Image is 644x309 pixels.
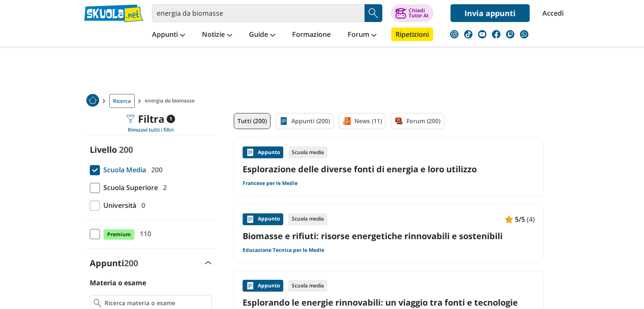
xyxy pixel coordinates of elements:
[246,215,254,223] img: Appunti contenuto
[527,214,535,225] span: (4)
[90,278,146,287] label: Materia o esame
[542,4,560,22] a: Accedi
[409,8,428,18] div: Chiedi Tutor AI
[86,94,99,107] img: Home
[288,146,327,158] div: Scuola media
[152,4,365,22] input: Cerca appunti, riassunti o versioni
[205,261,212,265] img: Apri e chiudi sezione
[288,213,327,225] div: Scuola media
[100,182,158,193] span: Scuola Superiore
[200,28,234,43] a: Notizie
[138,200,145,211] span: 0
[136,228,151,239] span: 110
[86,94,99,108] a: Home
[345,28,379,43] a: Forum
[367,7,380,19] img: Cerca appunti, riassunti o versioni
[90,257,138,269] label: Appunti
[506,30,514,39] img: twitch
[160,182,167,193] span: 2
[247,28,277,43] a: Guide
[243,230,535,242] a: Biomasse e rifiuti: risorse energetiche rinnovabili e sostenibili
[126,115,135,123] img: Filtra filtri mobile
[124,257,138,269] span: 200
[520,30,528,39] img: WhatsApp
[478,30,486,39] img: youtube
[243,280,283,292] div: Appunto
[243,180,298,187] a: Francese per le Medie
[166,115,175,123] span: 1
[119,144,133,155] span: 200
[150,28,187,43] a: Appunti
[105,299,207,307] input: Ricerca materia o esame
[395,117,403,125] img: Forum filtro contenuto
[515,214,525,225] span: 5/5
[450,30,459,39] img: instagram
[391,4,434,22] button: ChiediTutor AI
[391,113,444,129] a: Forum (200)
[464,30,473,39] img: tiktok
[290,28,333,43] a: Formazione
[243,297,535,308] a: Esplorando le energie rinnovabili: un viaggio tra fonti e tecnologie
[343,117,351,125] img: News filtro contenuto
[288,280,327,292] div: Scuola media
[100,200,136,211] span: Università
[243,163,535,175] a: Esplorazione delle diverse fonti di energia e loro utilizzo
[234,113,271,129] a: Tutti (200)
[365,4,382,22] button: Search Button
[492,30,500,39] img: facebook
[90,144,117,155] label: Livello
[246,148,254,157] img: Appunti contenuto
[391,28,433,41] a: Ripetizioni
[243,247,324,254] a: Educazione Tecnica per le Medie
[279,117,288,125] img: Appunti filtro contenuto
[103,229,135,240] span: Premium
[145,94,198,108] span: energia da biomasse
[86,127,215,133] div: Rimuovi tutti i filtri
[100,164,146,175] span: Scuola Media
[126,113,175,125] div: Filtra
[148,164,163,175] span: 200
[339,113,386,129] a: News (11)
[246,281,254,290] img: Appunti contenuto
[276,113,334,129] a: Appunti (200)
[94,299,102,307] img: Ricerca materia o esame
[243,213,283,225] div: Appunto
[243,146,283,158] div: Appunto
[109,94,135,108] a: Ricerca
[505,215,513,223] img: Appunti contenuto
[451,4,530,22] a: Invia appunti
